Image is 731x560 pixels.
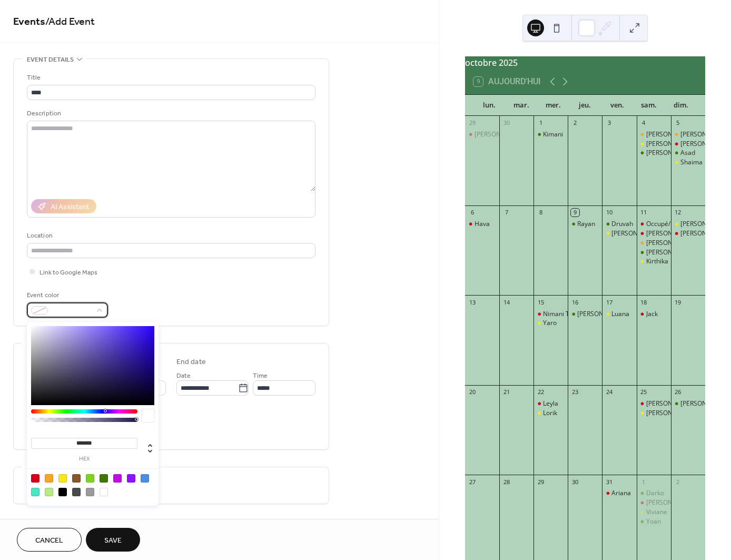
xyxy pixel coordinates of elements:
div: [PERSON_NAME] [680,140,730,149]
div: End date [176,357,206,368]
span: Cancel [35,535,63,546]
div: Lorik [543,409,557,418]
div: Gareth Nolan [602,229,636,238]
div: dim. [665,95,697,116]
div: [PERSON_NAME] [680,399,730,408]
div: 29 [468,119,476,127]
div: Nimani Tiam [543,310,580,319]
div: Shaima [671,158,705,167]
div: Nolan [637,498,671,507]
div: octobre 2025 [465,56,705,69]
div: mer. [537,95,569,116]
div: Event color [27,290,106,301]
div: #FFFFFF [100,488,108,496]
div: [PERSON_NAME] [475,130,524,139]
div: Viviane [637,508,671,517]
div: Elizabeth [637,399,671,408]
div: 20 [468,388,476,396]
div: #4A90E2 [141,474,149,483]
span: Event image [27,517,68,528]
div: Title [27,72,313,83]
div: #B8E986 [45,488,53,496]
div: 22 [537,388,545,396]
div: Yaro [534,319,568,328]
div: #9013FE [127,474,135,483]
div: 8 [537,209,545,217]
div: 25 [640,388,648,396]
div: 6 [468,209,476,217]
div: Adrian [637,140,671,149]
div: 30 [571,478,579,486]
div: 27 [468,478,476,486]
div: 18 [640,298,648,306]
div: Miriam T1 [671,130,705,139]
div: Kimani [534,130,568,139]
div: 10 [605,209,613,217]
div: Jack [646,310,658,319]
span: Link to Google Maps [39,267,97,278]
div: 3 [605,119,613,127]
div: Description [27,108,313,119]
div: 13 [468,298,476,306]
div: Occupé/Besetzt [637,220,671,229]
div: Kirthika [637,257,671,266]
div: 7 [502,209,510,217]
div: [PERSON_NAME] [680,229,730,238]
a: Events [13,12,45,32]
div: 24 [605,388,613,396]
div: Leyla [534,399,568,408]
div: 2 [571,119,579,127]
div: David [637,149,671,158]
div: Lorik [534,409,568,418]
div: 30 [502,119,510,127]
div: 11 [640,209,648,217]
div: Yaro [543,319,557,328]
div: Asad [680,149,695,158]
div: 15 [537,298,545,306]
div: jeu. [569,95,601,116]
div: Luana [611,310,629,319]
div: Ariana [602,489,636,498]
div: Nimani Tiam [534,310,568,319]
div: 1 [640,478,648,486]
span: / Add Event [45,12,95,32]
div: Viviane [646,508,667,517]
div: 1 [537,119,545,127]
span: Date [176,370,191,381]
div: Hava [465,220,499,229]
div: 5 [674,119,682,127]
div: [PERSON_NAME] [646,140,696,149]
div: Occupé/Besetzt [646,220,693,229]
span: Event details [27,54,74,65]
div: Viviana [671,399,705,408]
div: Jack [637,310,671,319]
div: 31 [605,478,613,486]
div: Daniela [671,229,705,238]
div: 19 [674,298,682,306]
div: Asad [671,149,705,158]
div: #8B572A [72,474,81,483]
div: 14 [502,298,510,306]
div: ven. [601,95,633,116]
button: Cancel [17,528,82,552]
div: Luana [602,310,636,319]
div: Enzo [465,130,499,139]
div: 21 [502,388,510,396]
div: lun. [473,95,506,116]
div: #D0021B [31,474,39,483]
div: Darko [637,489,671,498]
div: 9 [571,209,579,217]
div: Rayan [577,220,595,229]
div: Druvah [602,220,636,229]
div: 23 [571,388,579,396]
div: #50E3C2 [31,488,39,496]
div: Aissatou [671,140,705,149]
span: Time [253,370,268,381]
div: 4 [640,119,648,127]
div: Zetah [637,229,671,238]
div: [PERSON_NAME] [680,220,730,229]
div: [PERSON_NAME] [611,229,661,238]
div: #BD10E0 [113,474,122,483]
div: #417505 [100,474,108,483]
div: Björn [671,220,705,229]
